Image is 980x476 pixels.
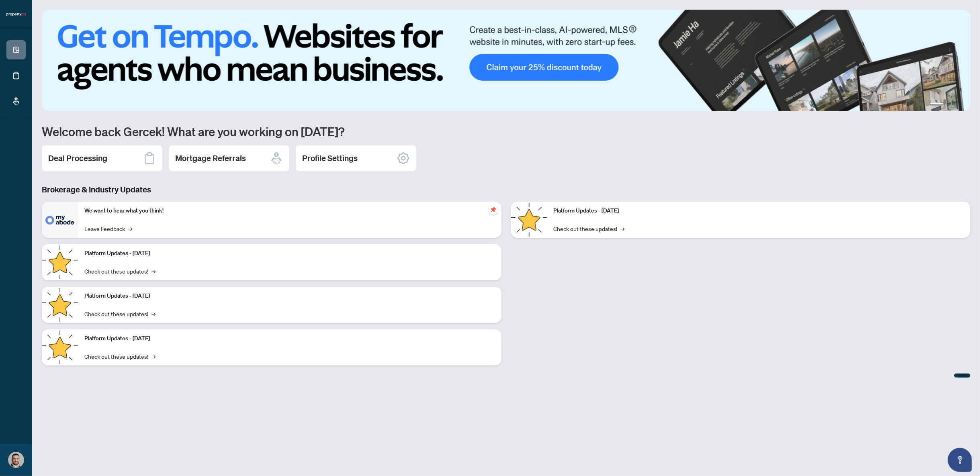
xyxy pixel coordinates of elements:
[42,244,78,280] img: Platform Updates - September 16, 2025
[511,202,547,238] img: Platform Updates - June 23, 2025
[946,103,949,106] button: 2
[151,352,155,361] span: →
[489,205,498,215] span: pushpin
[175,153,246,164] h2: Mortgage Referrals
[151,267,155,276] span: →
[84,352,155,361] a: Check out these updates!→
[151,309,155,318] span: →
[84,267,155,276] a: Check out these updates!→
[84,206,495,215] p: We want to hear what you think!
[84,292,495,300] p: Platform Updates - [DATE]
[554,224,625,233] a: Check out these updates!→
[6,12,26,17] img: logo
[42,10,970,111] img: Slide 0
[84,334,495,343] p: Platform Updates - [DATE]
[948,448,972,472] button: Open asap
[42,124,970,139] h1: Welcome back Gercek! What are you working on [DATE]?
[84,309,155,318] a: Check out these updates!→
[953,103,956,106] button: 3
[554,206,964,215] p: Platform Updates - [DATE]
[930,103,943,106] button: 1
[8,452,24,468] img: Profile Icon
[48,153,107,164] h2: Deal Processing
[42,287,78,323] img: Platform Updates - July 21, 2025
[621,224,625,233] span: →
[128,224,132,233] span: →
[302,153,358,164] h2: Profile Settings
[84,224,132,233] a: Leave Feedback→
[42,329,78,366] img: Platform Updates - July 8, 2025
[959,103,962,106] button: 4
[42,202,78,238] img: We want to hear what you think!
[84,249,495,258] p: Platform Updates - [DATE]
[42,184,970,195] h3: Brokerage & Industry Updates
